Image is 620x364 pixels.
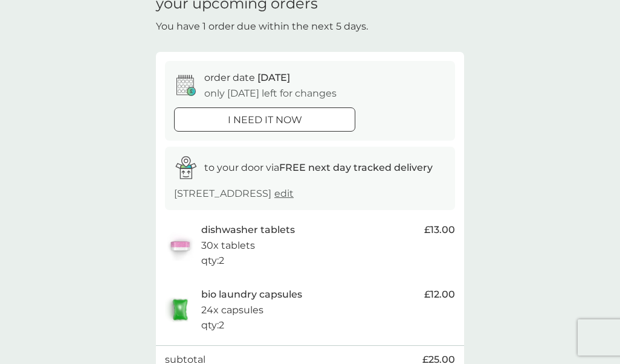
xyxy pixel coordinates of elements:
button: i need it now [174,107,355,132]
p: i need it now [228,112,302,128]
span: £13.00 [424,222,455,238]
strong: FREE next day tracked delivery [279,162,433,173]
p: 24x capsules [201,302,263,318]
span: £12.00 [424,287,455,302]
p: You have 1 order due within the next 5 days. [156,19,368,34]
span: [DATE] [257,72,290,83]
p: [STREET_ADDRESS] [174,186,294,202]
span: to your door via [204,162,433,173]
p: 30x tablets [201,238,255,254]
p: qty : 2 [201,318,224,333]
a: edit [274,188,294,199]
p: qty : 2 [201,253,224,269]
p: only [DATE] left for changes [204,86,337,101]
p: order date [204,70,290,86]
p: bio laundry capsules [201,287,302,302]
p: dishwasher tablets [201,222,295,238]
